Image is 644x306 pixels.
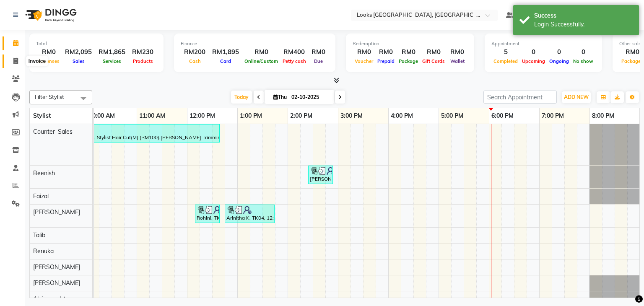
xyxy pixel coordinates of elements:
[35,93,64,100] span: Filter Stylist
[353,40,467,47] div: Redemption
[36,47,62,57] div: RM0
[420,47,447,57] div: RM0
[534,20,633,29] div: Login Successfully.
[280,58,308,64] span: Petty cash
[571,58,595,64] span: No show
[439,110,465,122] a: 5:00 PM
[547,47,571,57] div: 0
[181,47,209,57] div: RM200
[590,110,616,122] a: 8:00 PM
[491,40,595,47] div: Appointment
[534,11,633,20] div: Success
[26,56,48,66] div: Invoice
[489,110,516,122] a: 6:00 PM
[491,47,520,57] div: 5
[242,47,280,57] div: RM0
[33,295,66,303] span: Alvina_ pdct
[218,58,233,64] span: Card
[101,58,123,64] span: Services
[308,47,329,57] div: RM0
[129,47,157,57] div: RM230
[242,58,280,64] span: Online/Custom
[33,231,45,239] span: Talib
[131,58,155,64] span: Products
[491,58,520,64] span: Completed
[338,110,365,122] a: 3:00 PM
[389,110,415,122] a: 4:00 PM
[95,47,129,57] div: RM1,865
[33,247,54,255] span: Renuka
[33,263,80,271] span: [PERSON_NAME]
[271,94,289,100] span: Thu
[33,128,73,135] span: Counter_Sales
[309,167,332,183] div: [PERSON_NAME], TK05, 02:25 PM-02:55 PM, Eyebrows (RM10)
[238,110,264,122] a: 1:00 PM
[397,58,420,64] span: Package
[564,94,589,100] span: ADD NEW
[187,58,203,64] span: Cash
[33,169,55,177] span: Beenish
[562,91,591,103] button: ADD NEW
[62,47,95,57] div: RM2,095
[33,112,51,119] span: Stylist
[420,58,447,64] span: Gift Cards
[187,110,217,122] a: 12:00 PM
[483,91,557,104] input: Search Appointment
[289,91,331,104] input: 2025-10-02
[36,40,157,47] div: Total
[137,110,167,122] a: 11:00 AM
[87,110,117,122] a: 10:00 AM
[288,110,314,122] a: 2:00 PM
[520,47,547,57] div: 0
[448,58,467,64] span: Wallet
[520,58,547,64] span: Upcoming
[547,58,571,64] span: Ongoing
[280,47,308,57] div: RM400
[33,192,49,200] span: Faizal
[571,47,595,57] div: 0
[397,47,420,57] div: RM0
[21,3,79,27] img: logo
[231,91,252,104] span: Today
[540,110,566,122] a: 7:00 PM
[375,58,397,64] span: Prepaid
[196,206,219,222] div: Rohini, TK03, 12:10 PM-12:40 PM, Stylist Hair Cut(M) (RM100)
[353,47,375,57] div: RM0
[447,47,467,57] div: RM0
[312,58,325,64] span: Due
[375,47,397,57] div: RM0
[33,279,80,287] span: [PERSON_NAME]
[209,47,242,57] div: RM1,895
[181,40,329,47] div: Finance
[33,208,80,216] span: [PERSON_NAME]
[70,58,87,64] span: Sales
[353,58,375,64] span: Voucher
[226,206,274,222] div: Arinitha K, TK04, 12:45 PM-01:45 PM, K Fusio Dose Treatment (RM200)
